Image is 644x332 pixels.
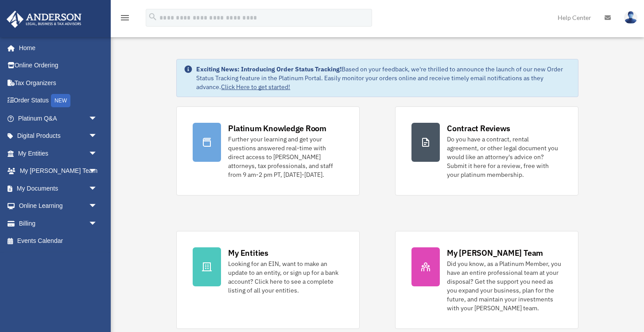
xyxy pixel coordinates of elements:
[624,11,637,24] img: User Pic
[447,259,562,312] div: Did you know, as a Platinum Member, you have an entire professional team at your disposal? Get th...
[6,74,111,92] a: Tax Organizers
[6,109,111,127] a: Platinum Q&Aarrow_drop_down
[196,65,341,73] strong: Exciting News: Introducing Order Status Tracking!
[120,16,130,23] a: menu
[6,197,111,215] a: Online Learningarrow_drop_down
[221,83,290,91] a: Click Here to get started!
[228,123,326,134] div: Platinum Knowledge Room
[6,232,111,250] a: Events Calendar
[6,39,106,57] a: Home
[228,135,343,179] div: Further your learning and get your questions answered real-time with direct access to [PERSON_NAM...
[4,11,84,28] img: Anderson Advisors Platinum Portal
[176,231,360,329] a: My Entities Looking for an EIN, want to make an update to an entity, or sign up for a bank accoun...
[89,109,106,128] span: arrow_drop_down
[6,180,111,197] a: My Documentsarrow_drop_down
[176,106,360,195] a: Platinum Knowledge Room Further your learning and get your questions answered real-time with dire...
[447,123,510,134] div: Contract Reviews
[196,65,570,91] div: Based on your feedback, we're thrilled to announce the launch of our new Order Status Tracking fe...
[6,162,111,180] a: My [PERSON_NAME] Teamarrow_drop_down
[447,247,543,258] div: My [PERSON_NAME] Team
[447,135,562,179] div: Do you have a contract, rental agreement, or other legal document you would like an attorney's ad...
[89,180,106,198] span: arrow_drop_down
[6,145,111,162] a: My Entitiesarrow_drop_down
[6,215,111,232] a: Billingarrow_drop_down
[89,127,106,145] span: arrow_drop_down
[148,12,158,22] i: search
[89,162,106,180] span: arrow_drop_down
[228,247,268,258] div: My Entities
[6,127,111,145] a: Digital Productsarrow_drop_down
[120,12,130,23] i: menu
[395,231,578,329] a: My [PERSON_NAME] Team Did you know, as a Platinum Member, you have an entire professional team at...
[6,92,111,110] a: Order StatusNEW
[89,215,106,233] span: arrow_drop_down
[51,94,70,107] div: NEW
[89,197,106,215] span: arrow_drop_down
[395,106,578,195] a: Contract Reviews Do you have a contract, rental agreement, or other legal document you would like...
[6,57,111,74] a: Online Ordering
[228,259,343,295] div: Looking for an EIN, want to make an update to an entity, or sign up for a bank account? Click her...
[89,145,106,163] span: arrow_drop_down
